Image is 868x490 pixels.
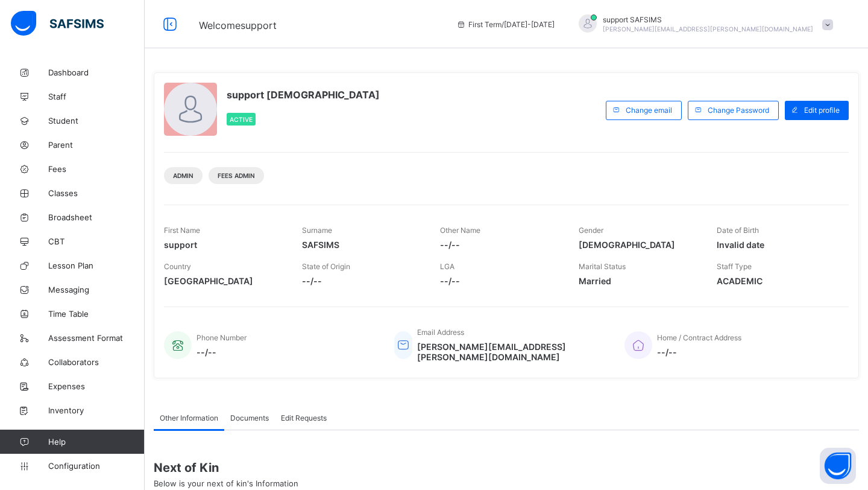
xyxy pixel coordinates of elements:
span: Admin [173,172,193,179]
span: ACADEMIC [717,276,837,286]
span: [DEMOGRAPHIC_DATA] [579,240,699,250]
span: Invalid date [717,240,837,250]
span: Edit Requests [281,413,327,422]
span: First Name [164,226,200,235]
span: --/-- [440,276,560,286]
span: State of Origin [302,262,350,271]
span: CBT [48,237,145,246]
span: [PERSON_NAME][EMAIL_ADDRESS][PERSON_NAME][DOMAIN_NAME] [417,342,606,362]
span: Edit profile [804,106,840,115]
span: Date of Birth [717,226,759,235]
span: Other Name [440,226,480,235]
span: Marital Status [579,262,626,271]
span: Help [48,437,144,447]
span: Gender [579,226,603,235]
span: Parent [48,140,145,150]
span: Messaging [48,285,145,294]
span: --/-- [197,347,247,357]
span: Expenses [48,381,145,391]
span: Assessment Format [48,333,145,343]
span: Email Address [417,328,464,337]
span: Collaborators [48,357,145,367]
span: Dashboard [48,68,145,77]
div: supportSAFSIMS [567,14,839,34]
span: Staff [48,92,145,101]
span: Fees Admin [218,172,255,179]
span: session/term information [456,20,555,29]
span: Time Table [48,309,145,319]
span: support SAFSIMS [603,15,813,24]
span: Next of Kin [154,460,859,475]
span: --/-- [440,240,560,250]
span: Lesson Plan [48,261,145,270]
span: --/-- [302,276,422,286]
span: Active [230,116,253,123]
span: Home / Contract Address [657,333,741,342]
span: SAFSIMS [302,240,422,250]
span: Below is your next of kin's Information [154,479,298,488]
span: Staff Type [717,262,752,271]
span: LGA [440,262,454,271]
span: Change Password [708,106,769,115]
span: Country [164,262,191,271]
span: Student [48,116,145,126]
span: Welcome support [199,19,277,31]
span: Other Information [160,413,218,422]
span: Fees [48,164,145,174]
span: Configuration [48,461,144,471]
span: [PERSON_NAME][EMAIL_ADDRESS][PERSON_NAME][DOMAIN_NAME] [603,25,813,33]
span: Classes [48,188,145,198]
span: Phone Number [197,333,247,342]
span: --/-- [657,347,741,357]
span: support [164,240,284,250]
img: safsims [11,11,104,36]
span: Broadsheet [48,212,145,222]
span: Married [579,276,699,286]
span: Documents [230,413,269,422]
span: Inventory [48,406,145,415]
button: Open asap [820,448,856,484]
span: support [DEMOGRAPHIC_DATA] [227,89,380,101]
span: Surname [302,226,332,235]
span: Change email [626,106,672,115]
span: [GEOGRAPHIC_DATA] [164,276,284,286]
